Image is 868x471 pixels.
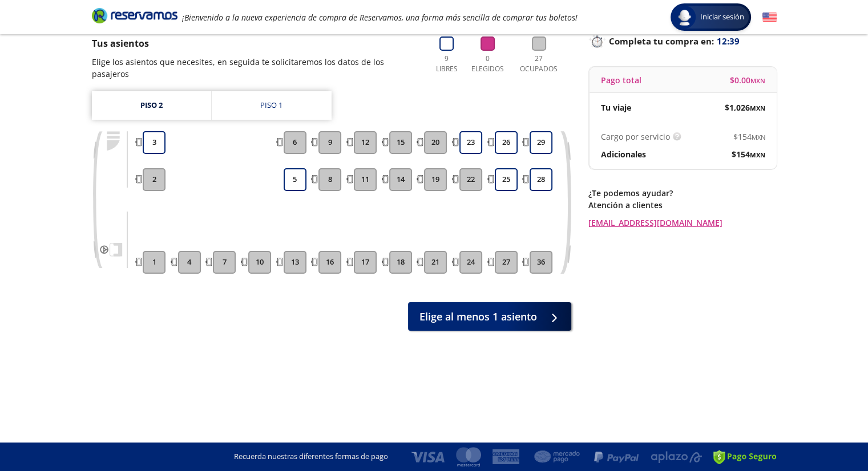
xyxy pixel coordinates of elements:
button: 28 [530,168,552,191]
a: Piso 2 [92,91,211,120]
button: 13 [284,251,306,274]
button: 7 [213,251,236,274]
small: MXN [752,133,765,141]
button: 1 [143,251,165,274]
p: Pago total [601,74,641,86]
p: Tus asientos [92,36,422,50]
button: 26 [495,131,518,154]
button: 36 [530,251,552,274]
div: Piso 1 [260,100,282,111]
button: 29 [530,131,552,154]
button: 4 [178,251,201,274]
a: [EMAIL_ADDRESS][DOMAIN_NAME] [588,217,777,229]
p: Cargo por servicio [601,131,670,143]
p: 0 Elegidos [469,54,507,74]
a: Brand Logo [92,7,177,27]
button: 3 [143,131,165,154]
button: 20 [424,131,447,154]
iframe: Messagebird Livechat Widget [802,405,857,460]
button: 16 [318,251,341,274]
button: 21 [424,251,447,274]
button: 11 [354,168,377,191]
button: 23 [459,131,482,154]
i: Brand Logo [92,7,177,24]
span: Elige al menos 1 asiento [419,309,537,324]
small: MXN [750,76,765,85]
p: Completa tu compra en : [588,33,777,49]
p: Recuerda nuestras diferentes formas de pago [234,451,388,462]
p: ¿Te podemos ayudar? [588,187,777,199]
button: 9 [318,131,341,154]
button: Elige al menos 1 asiento [408,302,571,331]
button: 24 [459,251,482,274]
small: MXN [750,151,765,159]
button: 27 [495,251,518,274]
button: 14 [389,168,412,191]
span: $ 0.00 [730,74,765,86]
a: Piso 1 [212,91,332,120]
button: 6 [284,131,306,154]
button: 12 [354,131,377,154]
em: ¡Bienvenido a la nueva experiencia de compra de Reservamos, una forma más sencilla de comprar tus... [182,12,578,23]
span: $ 154 [733,131,765,143]
p: 9 Libres [433,54,461,74]
button: 25 [495,168,518,191]
span: 12:39 [717,35,740,48]
p: Adicionales [601,148,646,160]
small: MXN [750,104,765,112]
button: 18 [389,251,412,274]
span: Iniciar sesión [696,11,749,23]
button: 10 [248,251,271,274]
button: 5 [284,168,306,191]
button: 15 [389,131,412,154]
p: Tu viaje [601,101,631,113]
p: Atención a clientes [588,199,777,211]
p: 27 Ocupados [515,54,563,74]
p: Elige los asientos que necesites, en seguida te solicitaremos los datos de los pasajeros [92,56,422,80]
button: 22 [459,168,482,191]
button: 2 [143,168,165,191]
span: $ 1,026 [725,101,765,113]
span: $ 154 [732,148,765,160]
button: 8 [318,168,341,191]
button: 17 [354,251,377,274]
button: 19 [424,168,447,191]
button: English [762,10,777,25]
